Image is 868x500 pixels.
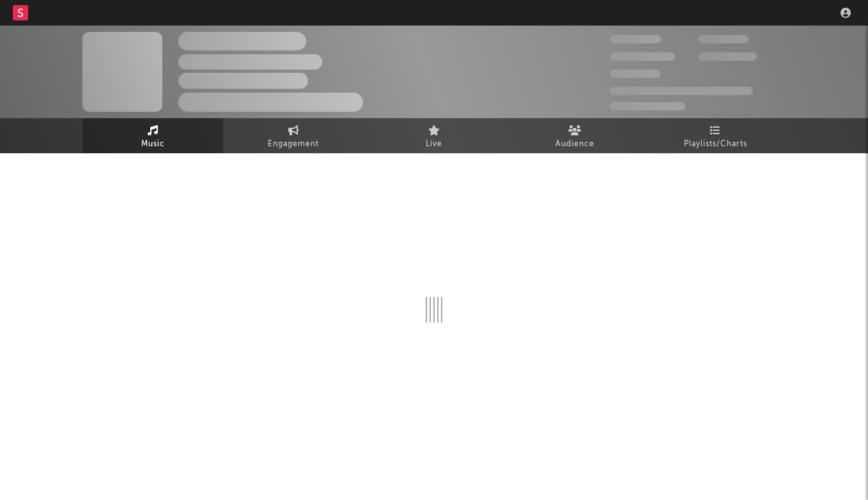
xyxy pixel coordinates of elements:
a: Engagement [223,118,364,153]
a: Live [364,118,504,153]
span: Jump Score: 85.0 [610,102,685,110]
a: Playlists/Charts [645,118,786,153]
span: 50,000,000 Monthly Listeners [610,87,753,95]
span: 100,000 [610,70,660,78]
a: Music [82,118,223,153]
span: Audience [555,137,594,152]
span: 100,000 [698,35,748,43]
span: 50,000,000 [610,52,675,61]
span: Music [141,137,165,152]
span: Live [426,137,442,152]
span: 300,000 [610,35,661,43]
span: Engagement [268,137,319,152]
span: Playlists/Charts [684,137,747,152]
a: Audience [504,118,645,153]
span: 1,000,000 [698,52,757,61]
